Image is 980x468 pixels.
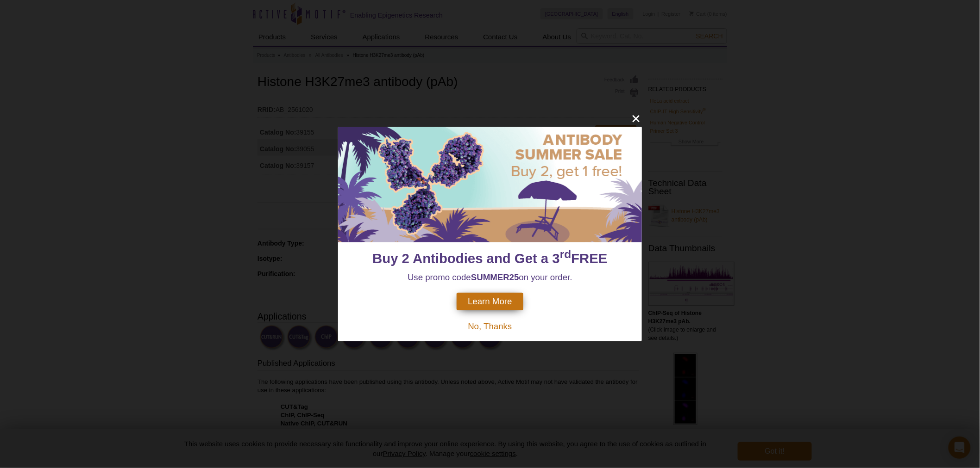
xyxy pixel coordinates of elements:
span: Learn More [468,296,512,307]
span: Use promo code on your order. [408,272,572,282]
span: Buy 2 Antibodies and Get a 3 FREE [372,251,607,266]
span: No, Thanks [468,321,512,331]
strong: SUMMER25 [471,272,519,282]
sup: rd [560,248,571,260]
button: close [630,113,642,124]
